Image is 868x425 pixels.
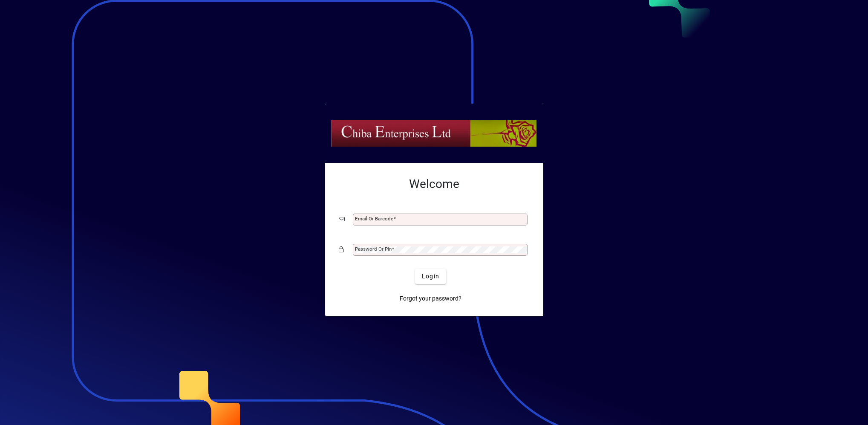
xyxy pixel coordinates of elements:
a: Forgot your password? [396,291,465,306]
span: Login [422,272,439,281]
mat-label: Email or Barcode [355,216,393,222]
button: Login [415,269,446,284]
h2: Welcome [339,177,530,191]
mat-label: Password or Pin [355,246,392,252]
span: Forgot your password? [400,294,461,303]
